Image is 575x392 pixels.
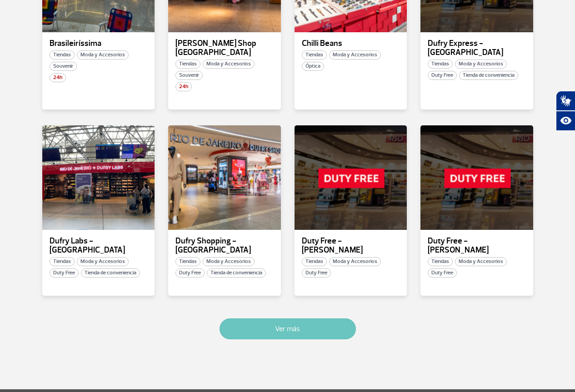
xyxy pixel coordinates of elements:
[428,257,453,266] span: Tiendas
[428,39,526,57] p: Dufry Express - [GEOGRAPHIC_DATA]
[428,237,526,255] p: Duty Free - [PERSON_NAME]
[175,257,200,266] span: Tiendas
[556,91,575,111] button: Abrir tradutor de língua de sinais.
[302,39,400,48] p: Chilli Beans
[455,60,507,69] span: Moda y Accesorios
[50,62,77,71] span: Souvenir
[203,257,255,266] span: Moda y Accesorios
[428,71,457,80] span: Duty Free
[302,268,331,278] span: Duty Free
[302,50,327,60] span: Tiendas
[329,257,381,266] span: Moda y Accesorios
[203,60,255,69] span: Moda y Accesorios
[302,257,327,266] span: Tiendas
[50,237,148,255] p: Dufry Labs - [GEOGRAPHIC_DATA]
[428,268,457,278] span: Duty Free
[77,50,129,60] span: Moda y Accesorios
[175,71,203,80] span: Souvenir
[175,82,192,91] span: 24h
[175,60,200,69] span: Tiendas
[455,257,507,266] span: Moda y Accesorios
[207,268,266,278] span: Tienda de conveniencia
[175,268,205,278] span: Duty Free
[556,91,575,131] div: Plugin de acessibilidade da Hand Talk.
[459,71,518,80] span: Tienda de conveniencia
[302,62,324,71] span: Óptica
[50,39,148,48] p: Brasileiríssima
[428,60,453,69] span: Tiendas
[50,268,79,278] span: Duty Free
[50,257,75,266] span: Tiendas
[81,268,140,278] span: Tienda de conveniencia
[302,237,400,255] p: Duty Free - [PERSON_NAME]
[77,257,129,266] span: Moda y Accesorios
[50,50,75,60] span: Tiendas
[556,111,575,131] button: Abrir recursos assistivos.
[175,39,274,57] p: [PERSON_NAME] Shop [GEOGRAPHIC_DATA]
[50,73,66,82] span: 24h
[175,237,274,255] p: Dufry Shopping - [GEOGRAPHIC_DATA]
[329,50,381,60] span: Moda y Accesorios
[220,318,356,339] button: Ver más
